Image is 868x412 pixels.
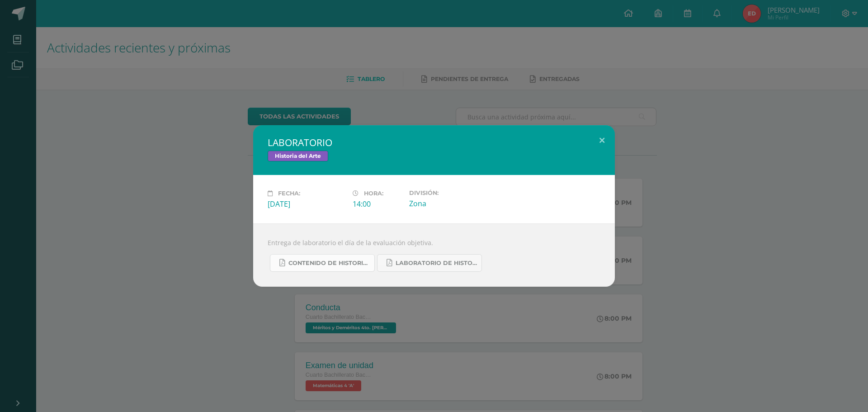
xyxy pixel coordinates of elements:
[268,136,600,149] h2: LABORATORIO
[278,190,300,197] span: Fecha:
[288,260,370,267] span: CONTENIDO DE HISTORIA DEL ARTE UIV.pdf
[409,199,487,208] div: Zona
[353,199,402,209] div: 14:00
[268,199,345,209] div: [DATE]
[409,189,487,196] label: División:
[268,151,328,161] span: Historia del Arte
[364,190,383,197] span: Hora:
[270,254,375,272] a: CONTENIDO DE HISTORIA DEL ARTE UIV.pdf
[377,254,482,272] a: LABORATORIO DE HISTORIA DEL ARTE.pdf
[396,260,477,267] span: LABORATORIO DE HISTORIA DEL ARTE.pdf
[253,223,615,287] div: Entrega de laboratorio el día de la evaluación objetiva.
[589,125,615,156] button: Close (Esc)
